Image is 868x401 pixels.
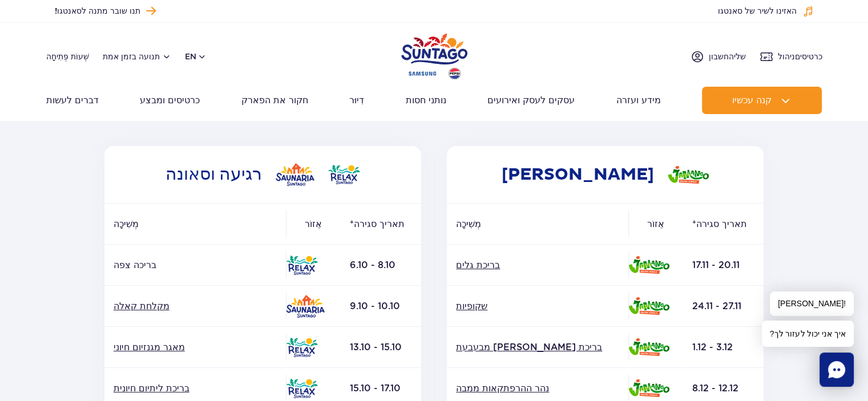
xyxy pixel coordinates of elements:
font: נהר ההרפתקאות ממבה [456,383,549,394]
a: פארק פולין [401,29,467,81]
a: נותני חסות [406,87,446,114]
font: 24.11 - 27.11 [692,301,741,311]
font: בריכת ליתיום חיונית [114,383,189,394]
font: 1.12 - 3.12 [692,342,733,353]
font: [PERSON_NAME] [502,164,654,185]
button: האזינו לשיר של סאנטגו [718,6,814,17]
font: 17.11 - 20.11 [692,260,740,270]
a: מידע ועזרה [616,87,661,114]
a: בריכת ליתיום חיונית [114,382,277,395]
a: בריכת [PERSON_NAME] מבעבעת [456,341,619,354]
img: לְהִרָגַע [286,256,318,275]
font: בריכת גלים [456,260,500,270]
a: ניהולכרטיסים [760,50,822,63]
font: אֵזוֹר [305,218,322,229]
img: לְהִרָגַע [286,338,318,357]
font: חקור את הפארק [241,95,308,106]
img: ג'מנגו [628,338,669,356]
font: שְׁעוֹת פְּתִיחָה [46,52,89,61]
a: החשבוןשלי [691,50,746,63]
a: חקור את הפארק [241,87,308,114]
a: בריכת גלים [456,259,619,272]
font: נותני חסות [406,95,446,106]
font: דברים לעשות [46,95,99,106]
font: 13.10 - 15.10 [350,342,402,353]
font: אֵזוֹר [647,218,664,229]
font: רגיעה וסאונה [165,164,262,185]
font: 9.10 - 10.10 [350,301,400,311]
font: תאריך סגירה* [350,218,405,229]
img: לְהִרָגַע [328,165,360,184]
a: מקלחת קאלה [114,300,277,313]
button: תנועה בזמן אמת [103,52,171,61]
font: כרטיסים ומבצע [140,95,200,106]
font: 15.10 - 17.10 [350,383,401,394]
font: מקלחת קאלה [114,301,169,311]
img: ג'מנגו [628,297,669,315]
a: שְׁעוֹת פְּתִיחָה [46,51,89,62]
img: סאונריה [276,163,314,186]
img: לְהִרָגַע [286,379,318,398]
font: מְשִׁיכָה [456,218,481,229]
font: [PERSON_NAME]! [778,299,846,308]
a: שקופיות [456,300,619,313]
font: שלי [734,52,746,61]
font: מאגר מגנזיום חיוני [114,342,185,353]
a: עסקים לעסק ואירועים [487,87,575,114]
font: בריכת [PERSON_NAME] מבעבעת [456,342,602,353]
a: מאגר מגנזיום חיוני [114,341,277,354]
font: דִיוּר [349,95,364,106]
font: עסקים לעסק ואירועים [487,95,575,106]
font: בריכה צפה [114,260,156,270]
img: ג'מנגו [628,256,669,274]
img: סאונריה [286,295,325,318]
img: ג'מנגו [628,379,669,397]
font: 6.10 - 8.10 [350,260,395,270]
font: ניהול [778,52,795,61]
a: דברים לעשות [46,87,99,114]
font: מְשִׁיכָה [114,218,139,229]
font: שקופיות [456,301,487,311]
font: תנועה בזמן אמת [103,52,160,61]
a: נהר ההרפתקאות ממבה [456,382,619,395]
font: כרטיסים [795,52,822,61]
font: 8.12 - 12.12 [692,383,738,394]
font: החשבון [709,52,734,61]
div: לְשׂוֹחֵחַ [819,353,854,387]
button: en [185,51,207,62]
a: תנו שובר מתנה לסאנטגו! [55,3,156,19]
font: מידע ועזרה [616,95,661,106]
font: האזינו לשיר של סאנטגו [718,7,797,15]
font: en [185,52,196,61]
img: ג'מנגו [668,166,709,184]
font: איך אני יכול לעזור לך? [770,329,846,338]
font: תאריך סגירה* [692,218,747,229]
font: תנו שובר מתנה לסאנטגו! [55,7,140,15]
button: קנה עכשיו [702,87,822,114]
a: כרטיסים ומבצע [140,87,200,114]
a: דִיוּר [349,87,364,114]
